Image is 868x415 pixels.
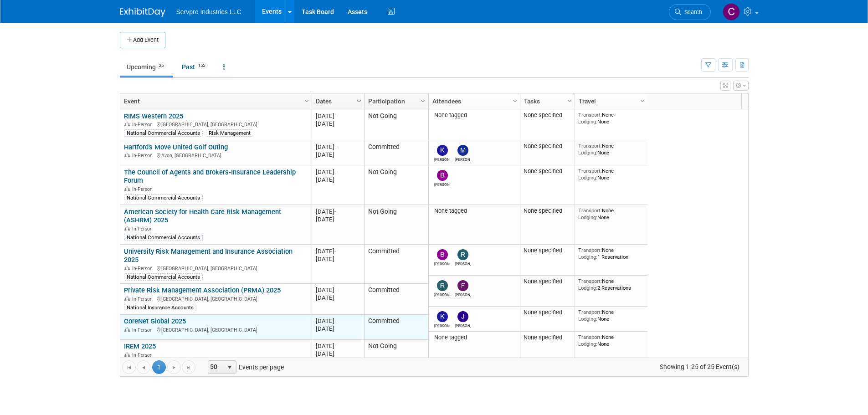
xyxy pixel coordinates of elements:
[195,62,208,69] span: 155
[132,186,155,192] span: In-Person
[316,325,360,333] div: [DATE]
[578,174,597,181] span: Lodging:
[432,334,516,341] div: None tagged
[316,151,360,159] div: [DATE]
[578,254,597,260] span: Lodging:
[437,145,448,156] img: Kim Cunha
[132,122,155,128] span: In-Person
[524,309,571,316] div: None specified
[124,317,186,325] a: CoreNet Global 2025
[334,287,336,293] span: -
[334,143,336,150] span: -
[524,247,571,254] div: None specified
[434,156,450,162] div: Kim Cunha
[364,109,428,140] td: Not Going
[578,207,644,220] div: None None
[578,341,597,347] span: Lodging:
[124,93,306,109] a: Event
[124,342,156,350] a: IREM 2025
[437,170,448,181] img: Brian Donnelly
[681,9,702,15] span: Search
[334,208,336,215] span: -
[524,112,571,119] div: None specified
[124,264,308,272] div: [GEOGRAPHIC_DATA], [GEOGRAPHIC_DATA]
[364,165,428,205] td: Not Going
[206,129,253,137] div: Risk Management
[418,93,428,107] a: Column Settings
[302,93,312,107] a: Column Settings
[578,334,602,340] span: Transport:
[316,143,360,151] div: [DATE]
[152,360,166,374] span: 1
[334,169,336,175] span: -
[124,295,308,302] div: [GEOGRAPHIC_DATA], [GEOGRAPHIC_DATA]
[120,8,165,17] img: ExhibitDay
[175,58,215,76] a: Past155
[669,4,711,20] a: Search
[124,153,130,157] img: In-Person Event
[368,93,422,109] a: Participation
[124,304,196,311] div: National Insurance Accounts
[125,364,133,371] span: Go to the first page
[124,326,308,333] div: [GEOGRAPHIC_DATA], [GEOGRAPHIC_DATA]
[457,311,468,322] img: Jeremy Jackson
[579,93,642,109] a: Travel
[578,143,602,149] span: Transport:
[364,315,428,340] td: Committed
[316,120,360,128] div: [DATE]
[578,285,597,291] span: Lodging:
[437,311,448,322] img: Kevin Wofford
[578,149,597,156] span: Lodging:
[124,122,130,126] img: In-Person Event
[434,260,450,266] div: Beth Schoeller
[124,194,203,201] div: National Commercial Accounts
[437,280,448,291] img: Rick Dubois
[120,32,165,48] button: Add Event
[354,93,364,107] a: Column Settings
[455,260,471,266] div: Rick Knox
[176,8,241,15] span: Servpro Industries LLC
[364,284,428,315] td: Committed
[316,93,358,109] a: Dates
[639,97,646,105] span: Column Settings
[578,278,602,284] span: Transport:
[578,168,644,181] div: None None
[334,343,336,349] span: -
[364,340,428,371] td: Not Going
[524,207,571,215] div: None specified
[578,309,602,315] span: Transport:
[316,286,360,294] div: [DATE]
[510,93,520,107] a: Column Settings
[156,62,166,69] span: 25
[455,291,471,297] div: frederick zebro
[578,118,597,125] span: Lodging:
[364,245,428,284] td: Committed
[132,153,155,159] span: In-Person
[124,226,130,231] img: In-Person Event
[137,360,150,374] a: Go to the previous page
[182,360,195,374] a: Go to the last page
[578,112,602,118] span: Transport:
[316,112,360,120] div: [DATE]
[578,316,597,322] span: Lodging:
[316,255,360,263] div: [DATE]
[455,322,471,328] div: Jeremy Jackson
[124,129,203,137] div: National Commercial Accounts
[457,145,468,156] img: Monique Patton
[434,291,450,297] div: Rick Dubois
[303,97,310,105] span: Column Settings
[355,97,363,105] span: Column Settings
[124,266,130,270] img: In-Person Event
[524,93,569,109] a: Tasks
[124,327,130,332] img: In-Person Event
[578,112,644,125] div: None None
[578,168,602,174] span: Transport:
[419,97,426,105] span: Column Settings
[316,247,360,255] div: [DATE]
[434,181,450,187] div: Brian Donnelly
[132,266,155,272] span: In-Person
[316,350,360,358] div: [DATE]
[334,318,336,324] span: -
[511,97,519,105] span: Column Settings
[132,327,155,333] span: In-Person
